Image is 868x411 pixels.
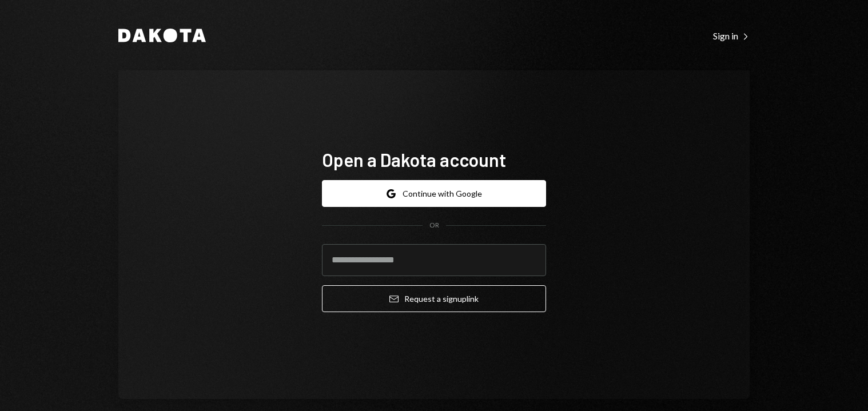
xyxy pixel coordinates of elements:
div: Sign in [713,30,750,42]
button: Continue with Google [322,180,546,207]
div: OR [429,221,439,230]
h1: Open a Dakota account [322,148,546,171]
button: Request a signuplink [322,285,546,312]
a: Sign in [713,29,750,42]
